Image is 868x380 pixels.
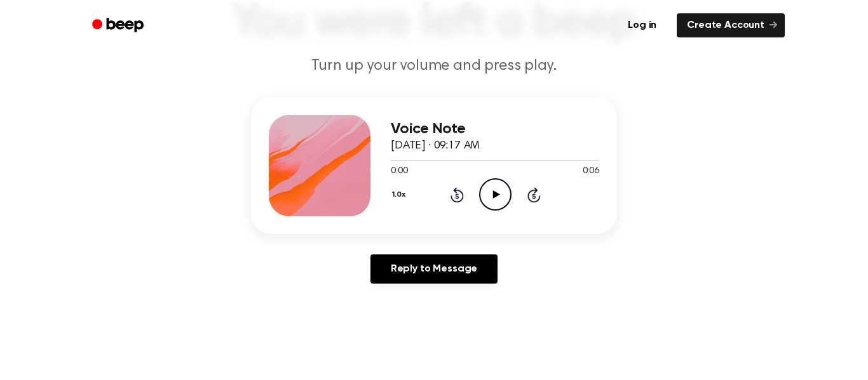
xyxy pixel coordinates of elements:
[615,11,669,40] a: Log in
[391,121,599,138] h3: Voice Note
[391,140,480,152] span: [DATE] · 09:17 AM
[370,254,498,284] a: Reply to Message
[391,165,407,178] span: 0:00
[190,56,678,77] p: Turn up your volume and press play.
[583,165,599,178] span: 0:06
[391,184,410,206] button: 1.0x
[677,13,785,37] a: Create Account
[83,13,155,38] a: Beep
